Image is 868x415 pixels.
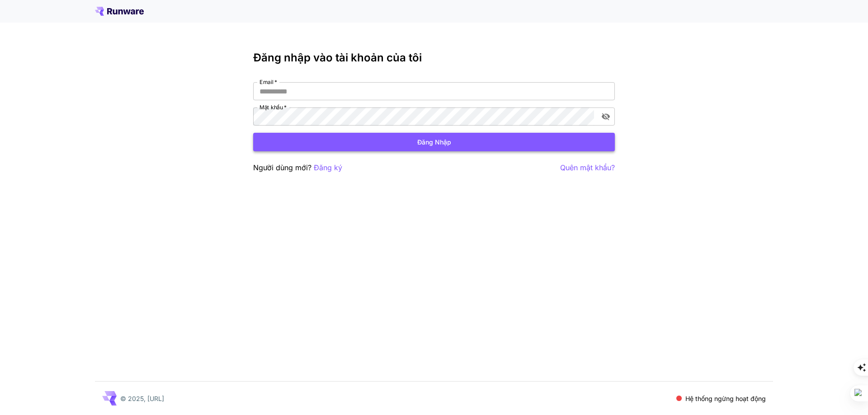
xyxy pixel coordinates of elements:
[120,395,164,402] font: © 2025, [URL]
[560,163,615,172] font: Quên mật khẩu?
[560,162,615,173] button: Quên mật khẩu?
[314,162,342,173] button: Đăng ký
[259,79,274,85] font: Email
[685,395,766,402] font: Hệ thống ngừng hoạt động
[314,163,342,172] font: Đăng ký
[598,108,614,125] button: bật/tắt hiển thị mật khẩu
[253,51,422,64] font: Đăng nhập vào tài khoản của tôi
[259,104,283,111] font: Mật khẩu
[417,138,451,146] font: Đăng nhập
[253,163,311,172] font: Người dùng mới?
[253,133,615,151] button: Đăng nhập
